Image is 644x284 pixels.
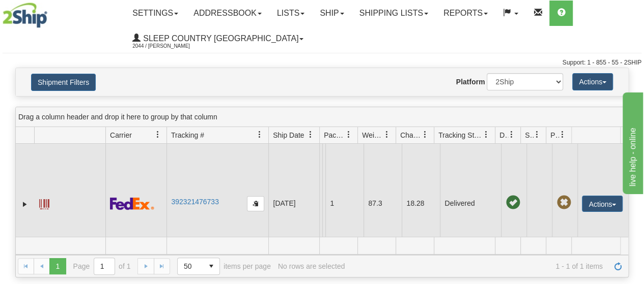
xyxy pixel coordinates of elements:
div: live help - online [8,6,94,18]
a: 392321476733 [171,198,218,206]
label: Platform [456,77,485,87]
a: Ship [312,1,351,26]
a: Pickup Status filter column settings [554,126,571,143]
td: Sleep Country [GEOGRAPHIC_DATA] Shipping department [GEOGRAPHIC_DATA] [GEOGRAPHIC_DATA] Kitchener... [319,144,322,263]
a: Expand [20,199,30,209]
td: [PERSON_NAME] [PERSON_NAME] CA ON [PERSON_NAME] L8P 2G1 [322,144,325,263]
button: Copy to clipboard [247,196,264,211]
span: Page sizes drop down [177,258,220,275]
iframe: chat widget [621,90,643,194]
span: Page 1 [49,258,66,274]
a: Carrier filter column settings [149,126,166,143]
span: 2044 / [PERSON_NAME] [132,41,209,51]
td: [DATE] [268,144,319,263]
span: Delivery Status [499,130,508,140]
img: 2 - FedEx Express® [110,197,154,210]
span: Tracking Status [438,130,483,140]
a: Ship Date filter column settings [302,126,319,143]
a: Packages filter column settings [340,126,357,143]
span: Shipment Issues [525,130,534,140]
img: logo2044.jpg [3,3,47,28]
span: Page of 1 [73,258,131,275]
button: Actions [582,196,623,212]
td: Delivered [440,144,501,263]
span: Ship Date [273,130,304,140]
span: select [203,258,219,274]
td: 18.28 [402,144,440,263]
span: 50 [184,261,197,271]
input: Page 1 [94,258,115,274]
a: Settings [125,1,186,26]
a: Reports [436,1,495,26]
a: Label [39,195,49,211]
a: Addressbook [186,1,269,26]
a: Delivery Status filter column settings [503,126,520,143]
td: 1 [325,144,363,263]
a: Shipment Issues filter column settings [528,126,546,143]
a: Tracking Status filter column settings [478,126,495,143]
a: Lists [269,1,312,26]
span: Carrier [110,130,132,140]
span: 1 - 1 of 1 items [352,262,603,270]
span: Pickup Not Assigned [556,196,571,210]
span: On time [506,196,520,210]
div: Support: 1 - 855 - 55 - 2SHIP [3,58,641,67]
span: Tracking # [171,130,204,140]
button: Actions [572,73,613,90]
a: Weight filter column settings [378,126,396,143]
a: Sleep Country [GEOGRAPHIC_DATA] 2044 / [PERSON_NAME] [125,26,311,51]
a: Refresh [610,258,626,274]
a: Tracking # filter column settings [251,126,268,143]
span: Packages [324,130,345,140]
span: Pickup Status [550,130,559,140]
td: 87.3 [363,144,402,263]
button: Shipment Filters [31,74,96,91]
a: Shipping lists [352,1,436,26]
span: items per page [177,258,271,275]
div: grid grouping header [16,107,628,127]
div: No rows are selected [278,262,345,270]
span: Sleep Country [GEOGRAPHIC_DATA] [141,34,298,43]
span: Weight [362,130,383,140]
span: Charge [400,130,422,140]
a: Charge filter column settings [416,126,434,143]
